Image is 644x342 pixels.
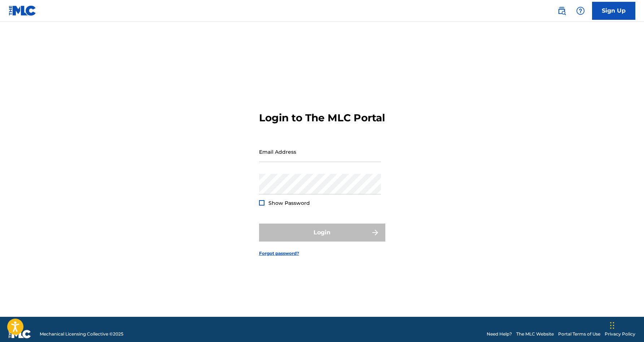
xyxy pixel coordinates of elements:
a: The MLC Website [516,331,554,337]
div: Help [573,4,588,18]
img: help [576,6,585,15]
h3: Login to The MLC Portal [259,112,385,124]
span: Show Password [268,200,310,206]
a: Privacy Policy [605,331,635,337]
img: search [557,6,566,15]
div: Drag [610,315,614,336]
iframe: Chat Widget [608,307,644,342]
a: Forgot password? [259,250,299,257]
img: MLC Logo [9,5,36,16]
a: Public Search [555,4,569,18]
a: Sign Up [592,2,635,20]
a: Portal Terms of Use [558,331,600,337]
span: Mechanical Licensing Collective © 2025 [40,331,123,337]
a: Need Help? [487,331,512,337]
img: logo [9,330,31,338]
